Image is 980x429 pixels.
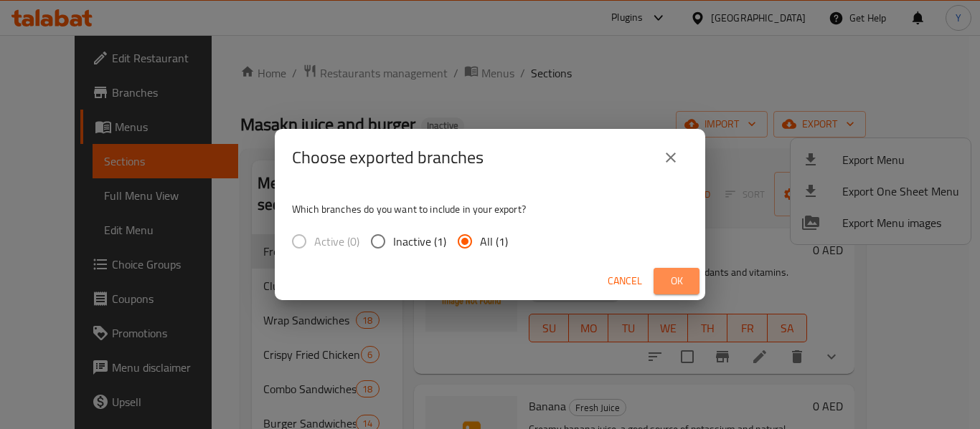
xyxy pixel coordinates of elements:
[654,268,699,294] button: Ok
[665,272,688,290] span: Ok
[654,140,688,175] button: close
[480,233,508,250] span: All (1)
[292,202,688,216] p: Which branches do you want to include in your export?
[314,233,359,250] span: Active (0)
[608,272,642,290] span: Cancel
[393,233,446,250] span: Inactive (1)
[602,268,648,294] button: Cancel
[292,146,484,169] h2: Choose exported branches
